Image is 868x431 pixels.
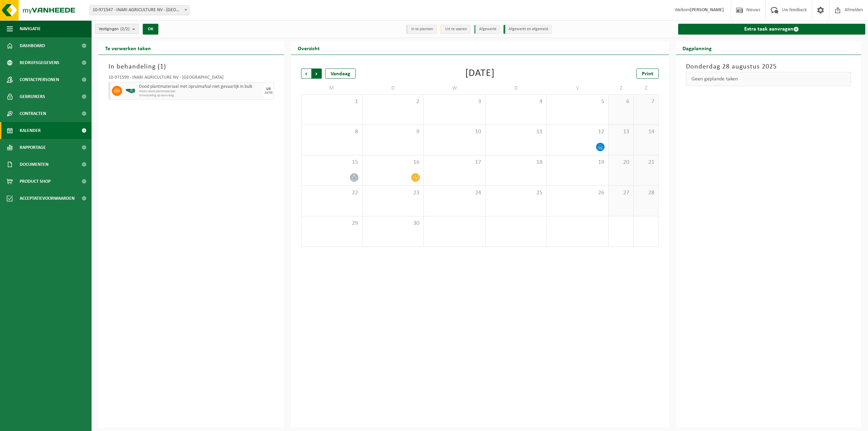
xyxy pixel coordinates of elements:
h3: In behandeling ( ) [108,62,274,72]
span: 5 [550,98,605,105]
span: Dashboard [20,37,45,54]
span: 8 [305,128,359,136]
span: Rapportage [20,139,46,156]
span: 10-971547 - INARI AGRICULTURE NV - DEINZE [90,5,189,15]
span: 4 [489,98,543,105]
li: Afgewerkt [474,25,500,34]
img: HK-RS-14-GN-00 [125,89,136,94]
span: Gebruikers [20,88,45,105]
div: 29/08 [264,91,273,95]
td: Z [634,82,659,94]
td: Z [609,82,634,94]
li: Uit te voeren [440,25,471,34]
span: 20 [612,159,630,166]
strong: [PERSON_NAME] [690,7,724,13]
span: Navigatie [20,20,41,37]
div: [DATE] [465,68,495,79]
div: Geen geplande taken [686,72,851,86]
span: 13 [612,128,630,136]
span: Product Shop [20,173,51,190]
span: 21 [637,159,655,166]
li: In te plannen [406,25,437,34]
span: 18 [489,159,543,166]
td: V [547,82,608,94]
span: 1 [160,63,164,70]
span: 1 [305,98,359,105]
span: Dood plantmateriaal met opruimafval niet gevaarlijk in bulk [139,84,262,90]
span: 24 [427,189,481,197]
h2: Te verwerken taken [98,41,158,55]
span: 10-971547 - INARI AGRICULTURE NV - DEINZE [90,5,190,15]
span: 9 [366,128,420,136]
span: 6 [612,98,630,105]
span: Hookx dood plantmateriaal [139,90,262,94]
span: Vorige [301,68,311,79]
span: 30 [366,220,420,227]
h3: Donderdag 28 augustus 2025 [686,62,851,72]
count: (2/2) [120,27,130,31]
span: 19 [550,159,605,166]
span: 17 [427,159,481,166]
span: 11 [489,128,543,136]
td: D [362,82,424,94]
h2: Overzicht [291,41,327,55]
span: Kalender [20,122,41,139]
span: 22 [305,189,359,197]
td: W [424,82,485,94]
span: 25 [489,189,543,197]
a: Print [636,68,659,79]
span: 7 [637,98,655,105]
span: Acceptatievoorwaarden [20,190,75,207]
span: 26 [550,189,605,197]
span: 23 [366,189,420,197]
li: Afgewerkt en afgemeld [504,25,552,34]
span: Documenten [20,156,48,173]
div: Vandaag [325,68,356,79]
td: D [486,82,547,94]
div: 10-971599 - INARI AGRICULTURE NV - [GEOGRAPHIC_DATA] [108,75,274,82]
span: Bedrijfsgegevens [20,54,59,71]
span: Omwisseling op aanvraag [139,94,262,98]
span: Volgende [312,68,322,79]
button: Vestigingen(2/2) [95,24,139,34]
button: OK [143,24,158,35]
div: VR [266,87,271,91]
span: 2 [366,98,420,105]
span: 15 [305,159,359,166]
span: 14 [637,128,655,136]
span: 12 [550,128,605,136]
span: 27 [612,189,630,197]
span: Print [642,71,653,77]
span: Vestigingen [99,24,130,34]
span: Contactpersonen [20,71,59,88]
span: Contracten [20,105,46,122]
span: 3 [427,98,481,105]
h2: Dagplanning [676,41,718,55]
span: 29 [305,220,359,227]
span: 10 [427,128,481,136]
td: M [301,82,362,94]
span: 28 [637,189,655,197]
span: 16 [366,159,420,166]
a: Extra taak aanvragen [678,24,866,35]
